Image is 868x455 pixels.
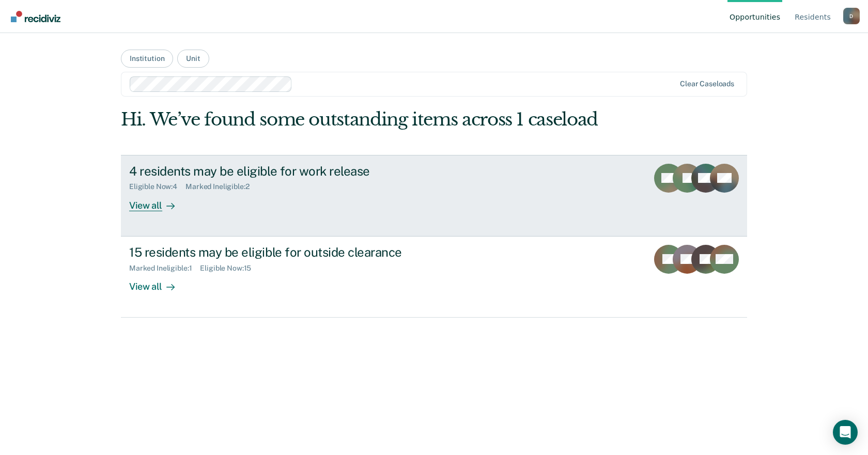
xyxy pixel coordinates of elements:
[121,237,747,318] a: 15 residents may be eligible for outside clearanceMarked Ineligible:1Eligible Now:15View all
[129,272,187,292] div: View all
[129,191,187,211] div: View all
[121,50,173,68] button: Institution
[185,182,257,191] div: Marked Ineligible : 2
[177,50,209,68] button: Unit
[121,109,622,130] div: Hi. We’ve found some outstanding items across 1 caseload
[11,11,60,22] img: Recidiviz
[833,420,858,445] div: Open Intercom Messenger
[843,8,860,24] button: Profile dropdown button
[200,264,259,273] div: Eligible Now : 15
[129,245,492,260] div: 15 residents may be eligible for outside clearance
[129,264,200,273] div: Marked Ineligible : 1
[129,164,492,179] div: 4 residents may be eligible for work release
[121,155,747,237] a: 4 residents may be eligible for work releaseEligible Now:4Marked Ineligible:2View all
[843,8,860,24] div: D
[680,80,734,88] div: Clear caseloads
[129,182,185,191] div: Eligible Now : 4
